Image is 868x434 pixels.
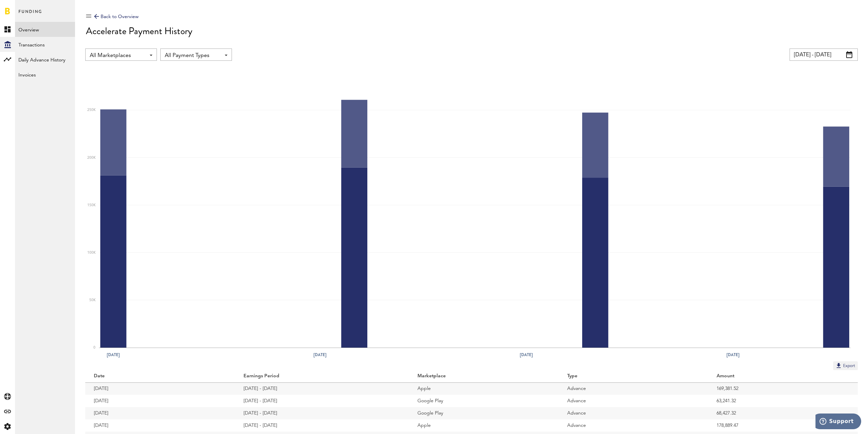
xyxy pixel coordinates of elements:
[15,22,75,37] a: Overview
[708,395,858,407] td: 63,241.32
[708,407,858,419] td: 68,427.32
[835,362,842,369] img: Export
[409,407,559,419] td: Google Play
[833,361,858,370] button: Export
[717,374,735,378] ng-transclude: Amount
[559,395,708,407] td: Advance
[726,352,739,358] text: [DATE]
[815,414,861,431] iframe: Opens a widget where you can find more information
[93,346,95,349] text: 0
[15,67,75,82] a: Invoices
[165,50,221,61] span: All Payment Types
[94,13,138,21] div: Back to Overview
[15,37,75,52] a: Transactions
[313,352,326,358] text: [DATE]
[87,204,96,207] text: 150K
[85,382,235,395] td: [DATE]
[85,395,235,407] td: [DATE]
[708,382,858,395] td: 169,381.52
[235,382,409,395] td: [DATE] - [DATE]
[708,419,858,432] td: 178,889.47
[85,419,235,432] td: [DATE]
[559,419,708,432] td: Advance
[559,407,708,419] td: Advance
[567,374,578,378] ng-transclude: Type
[235,407,409,419] td: [DATE] - [DATE]
[86,26,858,37] div: Accelerate Payment History
[235,419,409,432] td: [DATE] - [DATE]
[235,395,409,407] td: [DATE] - [DATE]
[559,382,708,395] td: Advance
[520,352,533,358] text: [DATE]
[244,374,280,378] ng-transclude: Earnings Period
[89,298,96,302] text: 50K
[87,251,96,254] text: 100K
[409,419,559,432] td: Apple
[409,382,559,395] td: Apple
[417,374,446,378] ng-transclude: Marketplace
[85,407,235,419] td: [DATE]
[94,374,105,378] ng-transclude: Date
[409,395,559,407] td: Google Play
[87,108,96,112] text: 250K
[107,352,120,358] text: [DATE]
[15,52,75,67] a: Daily Advance History
[18,8,42,22] span: Funding
[87,156,96,159] text: 200K
[90,50,146,61] span: All Marketplaces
